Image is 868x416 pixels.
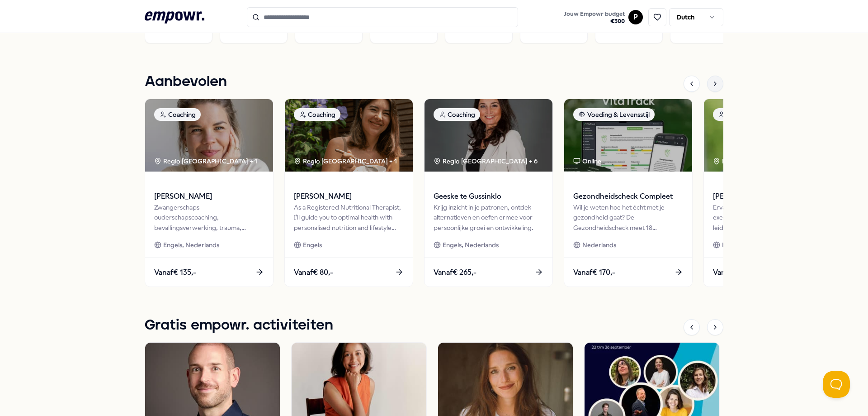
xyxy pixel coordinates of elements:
img: package image [145,99,273,172]
a: Jouw Empowr budget€300 [560,8,628,27]
iframe: Help Scout Beacon - Open [823,371,850,398]
div: Regio [GEOGRAPHIC_DATA] + 1 [154,156,257,166]
span: Gezondheidscheck Compleet [573,191,683,202]
div: Voeding & Levensstijl [573,108,655,121]
div: Zwangerschaps- ouderschapscoaching, bevallingsverwerking, trauma, (prik)angst & stresscoaching. [154,202,264,233]
div: Krijg inzicht in je patronen, ontdek alternatieven en oefen ermee voor persoonlijke groei en ontw... [434,202,543,233]
a: package imageCoachingRegio [GEOGRAPHIC_DATA] + 1[PERSON_NAME]As a Registered Nutritional Therapis... [284,99,413,287]
div: Ervaren top coach gespecialiseerd in executive-, carrière- en leiderschapscoaching, die professio... [713,202,823,233]
div: Regio [GEOGRAPHIC_DATA] + 6 [434,156,538,166]
img: package image [564,99,692,172]
div: Coaching [713,108,759,121]
div: Online [573,156,601,166]
img: package image [425,99,552,172]
input: Search for products, categories or subcategories [247,7,518,27]
span: Vanaf € 170,- [573,267,615,278]
span: Vanaf € 80,- [294,267,333,278]
div: Wil je weten hoe het écht met je gezondheid gaat? De Gezondheidscheck meet 18 biomarkers voor een... [573,202,683,233]
img: package image [704,99,832,172]
span: Engels, Nederlands [443,240,499,250]
h1: Gratis empowr. activiteiten [145,314,333,337]
button: Jouw Empowr budget€300 [562,9,627,27]
a: package imageCoachingRegio [GEOGRAPHIC_DATA] + 6Geeske te GussinkloKrijg inzicht in je patronen, ... [424,99,553,287]
div: Regio [GEOGRAPHIC_DATA] + 2 [713,156,817,166]
a: package imageCoachingRegio [GEOGRAPHIC_DATA] + 1[PERSON_NAME]Zwangerschaps- ouderschapscoaching, ... [145,99,274,287]
h1: Aanbevolen [145,71,227,93]
span: Vanaf € 210,- [713,267,755,278]
span: Vanaf € 135,- [154,267,196,278]
a: package imageCoachingRegio [GEOGRAPHIC_DATA] + 2[PERSON_NAME]Ervaren top coach gespecialiseerd in... [703,99,832,287]
div: As a Registered Nutritional Therapist, I'll guide you to optimal health with personalised nutriti... [294,202,404,233]
img: package image [285,99,413,172]
button: P [628,10,643,24]
div: Regio [GEOGRAPHIC_DATA] + 1 [294,156,397,166]
a: package imageVoeding & LevensstijlOnlineGezondheidscheck CompleetWil je weten hoe het écht met je... [564,99,693,287]
span: € 300 [564,18,625,25]
span: Geeske te Gussinklo [434,191,543,202]
span: Vanaf € 265,- [434,267,476,278]
span: [PERSON_NAME] [294,191,404,202]
span: Engels, Nederlands [722,240,778,250]
span: [PERSON_NAME] [154,191,264,202]
span: Nederlands [582,240,616,250]
span: [PERSON_NAME] [713,191,823,202]
span: Jouw Empowr budget [564,10,625,18]
span: Engels [303,240,322,250]
span: Engels, Nederlands [163,240,219,250]
div: Coaching [294,108,340,121]
div: Coaching [154,108,201,121]
div: Coaching [434,108,480,121]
